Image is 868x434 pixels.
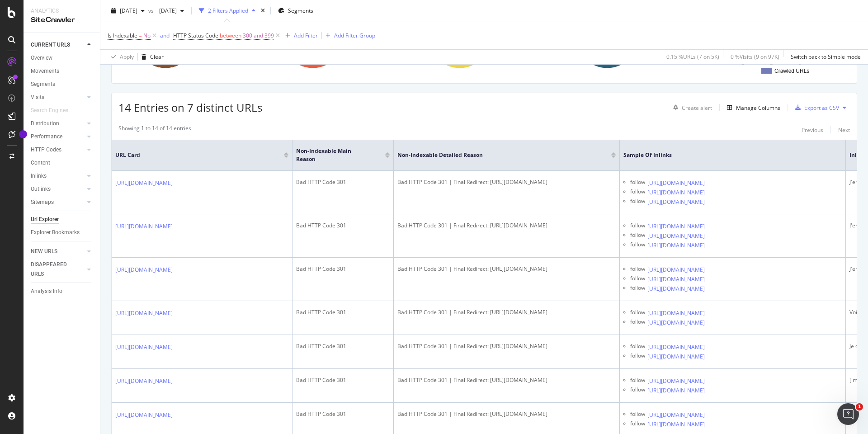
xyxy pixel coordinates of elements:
[741,60,745,66] text: 1
[31,184,51,194] div: Outlinks
[647,198,705,207] a: [URL][DOMAIN_NAME]
[623,151,828,159] span: Sample of Inlinks
[802,124,823,135] button: Previous
[156,4,188,18] button: [DATE]
[120,7,137,14] span: 2025 Aug. 25th
[195,4,259,18] button: 2 Filters Applied
[31,145,61,155] div: HTTP Codes
[31,228,94,237] a: Explorer Bookmarks
[723,102,780,113] button: Manage Columns
[31,40,70,50] div: CURRENT URLS
[259,6,267,15] div: times
[31,215,59,224] div: Url Explorer
[118,124,191,135] div: Showing 1 to 14 of 14 entries
[243,29,274,42] span: 300 and 399
[31,260,76,279] div: DISAPPEARED URLS
[630,231,645,241] div: follow
[31,132,85,142] a: Performance
[647,318,705,327] a: [URL][DOMAIN_NAME]
[666,53,719,61] div: 0.15 % URLs ( 7 on 5K )
[647,309,705,318] a: [URL][DOMAIN_NAME]
[647,284,705,293] a: [URL][DOMAIN_NAME]
[115,309,173,318] a: [URL][DOMAIN_NAME]
[31,66,59,76] div: Movements
[334,32,375,39] div: Add Filter Group
[115,151,282,159] span: URL Card
[31,158,50,168] div: Content
[296,265,390,273] div: Bad HTTP Code 301
[31,198,54,207] div: Sitemaps
[802,126,823,134] div: Previous
[31,119,59,128] div: Distribution
[731,53,779,61] div: 0 % Visits ( 9 on 97K )
[647,265,705,274] a: [URL][DOMAIN_NAME]
[296,342,390,350] div: Bad HTTP Code 301
[31,106,77,115] a: Search Engines
[397,410,616,418] div: Bad HTTP Code 301 | Final Redirect: [URL][DOMAIN_NAME]
[837,403,859,425] iframe: Intercom live chat
[288,7,313,14] span: Segments
[397,265,616,273] div: Bad HTTP Code 301 | Final Redirect: [URL][DOMAIN_NAME]
[31,53,52,63] div: Overview
[143,29,151,42] span: No
[139,32,142,39] span: =
[31,287,62,296] div: Analysis Info
[31,53,94,63] a: Overview
[31,119,85,128] a: Distribution
[294,32,318,39] div: Add Filter
[31,171,47,181] div: Inlinks
[115,179,173,188] a: [URL][DOMAIN_NAME]
[630,274,645,284] div: follow
[647,231,705,241] a: [URL][DOMAIN_NAME]
[31,158,94,168] a: Content
[31,80,94,89] a: Segments
[792,100,839,115] button: Export as CSV
[31,106,68,115] div: Search Engines
[630,376,645,386] div: follow
[682,104,712,112] div: Create alert
[31,93,85,102] a: Visits
[31,247,57,256] div: NEW URLS
[791,53,861,61] div: Switch back to Simple mode
[115,410,173,420] a: [URL][DOMAIN_NAME]
[322,30,375,41] button: Add Filter Group
[647,343,705,352] a: [URL][DOMAIN_NAME]
[670,100,712,115] button: Create alert
[296,147,372,163] span: Non-Indexable Main Reason
[274,4,317,18] button: Segments
[630,197,645,207] div: follow
[31,247,85,256] a: NEW URLS
[647,410,705,420] a: [URL][DOMAIN_NAME]
[630,352,645,361] div: follow
[31,260,85,279] a: DISAPPEARED URLS
[798,60,802,66] text: 3
[804,104,839,112] div: Export as CSV
[108,4,148,18] button: [DATE]
[31,198,85,207] a: Sitemaps
[31,215,94,224] a: Url Explorer
[31,15,93,25] div: SiteCrawler
[115,265,173,274] a: [URL][DOMAIN_NAME]
[115,222,173,231] a: [URL][DOMAIN_NAME]
[647,222,705,231] a: [URL][DOMAIN_NAME]
[630,420,645,429] div: follow
[397,178,616,186] div: Bad HTTP Code 301 | Final Redirect: [URL][DOMAIN_NAME]
[19,130,27,138] div: Tooltip anchor
[156,7,177,14] span: 2025 Aug. 3rd
[31,80,55,89] div: Segments
[630,178,645,188] div: follow
[647,241,705,250] a: [URL][DOMAIN_NAME]
[838,124,850,135] button: Next
[630,188,645,197] div: follow
[160,32,170,39] div: and
[296,178,390,186] div: Bad HTTP Code 301
[770,60,773,66] text: 2
[31,287,94,296] a: Analysis Info
[296,410,390,418] div: Bad HTTP Code 301
[787,50,861,64] button: Switch back to Simple mode
[856,403,863,410] span: 1
[148,7,156,14] span: vs
[118,100,262,115] span: 14 Entries on 7 distinct URLs
[630,342,645,352] div: follow
[630,284,645,293] div: follow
